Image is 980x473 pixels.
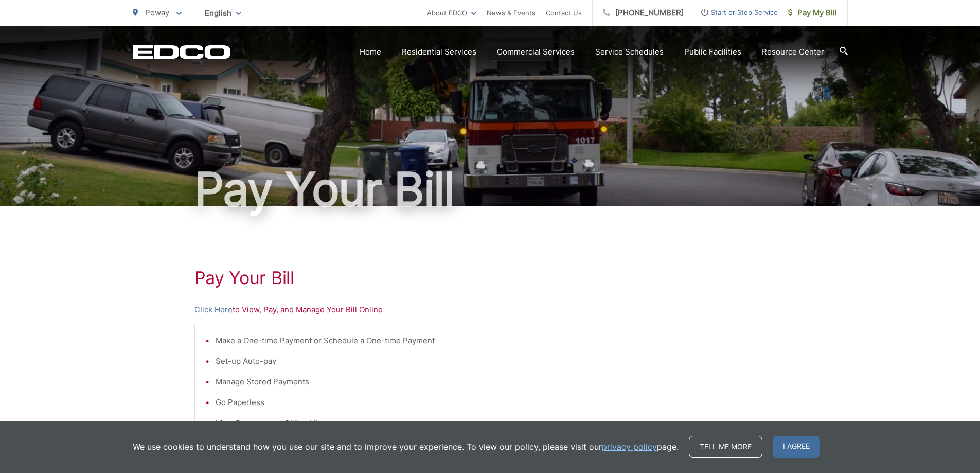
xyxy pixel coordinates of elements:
[133,164,848,215] h1: Pay Your Bill
[788,7,837,19] span: Pay My Bill
[546,7,582,19] a: Contact Us
[497,46,575,58] a: Commercial Services
[194,304,786,316] p: to View, Pay, and Manage Your Bill Online
[194,268,786,288] h1: Pay Your Bill
[216,396,775,409] li: Go Paperless
[360,46,381,58] a: Home
[602,441,657,453] a: privacy policy
[133,45,230,59] a: EDCD logo. Return to the homepage.
[762,46,824,58] a: Resource Center
[216,335,775,347] li: Make a One-time Payment or Schedule a One-time Payment
[133,441,679,453] p: We use cookies to understand how you use our site and to improve your experience. To view our pol...
[216,355,775,367] li: Set-up Auto-pay
[487,7,536,19] a: News & Events
[194,304,233,316] a: Click Here
[773,436,820,458] span: I agree
[427,7,476,19] a: About EDCO
[684,46,741,58] a: Public Facilities
[216,417,775,429] li: View Payment and Billing History
[689,436,762,458] a: Tell me more
[216,376,775,388] li: Manage Stored Payments
[197,4,249,22] span: English
[145,8,169,17] span: Poway
[402,46,476,58] a: Residential Services
[595,46,664,58] a: Service Schedules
